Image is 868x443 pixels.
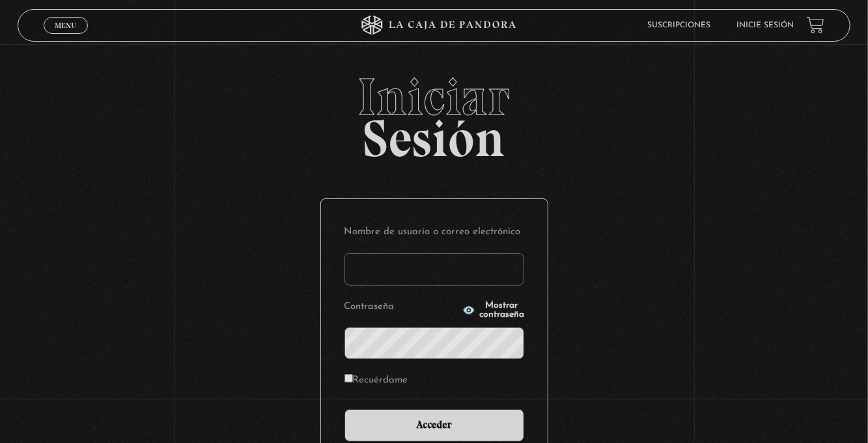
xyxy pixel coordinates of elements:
label: Nombre de usuario o correo electrónico [344,222,524,243]
h2: Sesión [18,71,851,154]
span: Mostrar contraseña [479,301,524,319]
label: Contraseña [344,297,459,317]
input: Acceder [344,409,524,442]
a: Inicie sesión [736,21,794,29]
span: Menu [55,21,76,29]
input: Recuérdame [344,374,353,383]
span: Iniciar [18,71,851,123]
a: View your shopping cart [807,16,824,34]
a: Suscripciones [647,21,710,29]
span: Cerrar [50,32,81,41]
label: Recuérdame [344,371,408,391]
button: Mostrar contraseña [462,301,524,319]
